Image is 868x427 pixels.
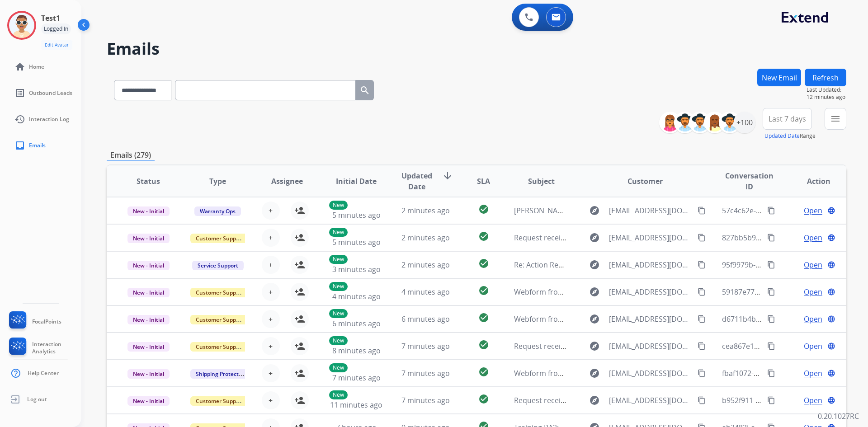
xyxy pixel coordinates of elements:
span: d6711b4b-b925-4d94-9346-54a30d641f8d [722,314,863,324]
mat-icon: content_copy [767,396,775,404]
mat-icon: person_add [294,341,305,352]
span: Re: Action Required: You've been assigned a new service order: 2b1f1a4a-bc0d-4c41-9e3a-237f12239782 [514,260,867,270]
mat-icon: explore [589,232,600,243]
p: New [329,363,348,372]
span: Last 7 days [769,117,806,121]
mat-icon: check_circle [478,366,489,377]
span: Assignee [271,176,303,187]
span: 57c4c62e-162f-41e4-804f-a0f2e6751d5c [722,206,855,216]
a: FocalPoints [7,311,61,332]
span: + [269,341,273,352]
mat-icon: check_circle [478,312,489,323]
mat-icon: content_copy [698,234,706,242]
mat-icon: person_add [294,259,305,270]
mat-icon: content_copy [698,315,706,323]
span: Home [29,63,44,70]
button: + [262,202,280,220]
span: 7 minutes ago [332,373,381,383]
span: + [269,205,273,216]
span: Service Support [192,261,244,270]
span: 6 minutes ago [332,319,381,328]
span: fbaf1072-d989-4e78-8e2e-18d5f0f61762 [722,368,855,378]
span: b952f911-d84c-4129-b9c6-faecf22cc268 [722,395,855,405]
span: Interaction Analytics [32,341,81,355]
span: Range [764,132,816,140]
mat-icon: content_copy [767,369,775,377]
mat-icon: language [827,315,835,323]
span: [EMAIL_ADDRESS][DOMAIN_NAME] [609,286,693,297]
span: 8 minutes ago [332,346,381,356]
span: Customer Support [190,396,249,406]
mat-icon: content_copy [767,342,775,350]
button: + [262,283,280,301]
span: Customer Support [190,315,249,324]
span: Subject [528,176,555,187]
span: [EMAIL_ADDRESS][DOMAIN_NAME] [609,232,693,243]
span: 95f9979b-baef-44eb-9e6f-e0cc2e95b3be [722,260,857,270]
mat-icon: explore [589,286,600,297]
mat-icon: content_copy [767,206,775,215]
mat-icon: content_copy [698,342,706,350]
mat-icon: language [827,342,835,350]
mat-icon: menu [830,113,841,124]
span: Customer Support [190,234,249,243]
p: New [329,201,348,210]
span: New - Initial [127,315,170,324]
span: Webform from [EMAIL_ADDRESS][DOMAIN_NAME] on [DATE] [514,368,719,378]
mat-icon: check_circle [478,258,489,269]
mat-icon: person_add [294,395,305,406]
span: Open [804,395,822,406]
button: + [262,256,280,274]
mat-icon: language [827,288,835,296]
span: 827bb5b9-4415-4242-ad9a-8622110d6d25 [722,233,864,243]
span: Shipping Protection [190,369,252,379]
span: Open [804,232,822,243]
button: Last 7 days [763,108,812,130]
mat-icon: content_copy [767,288,775,296]
div: +100 [734,112,755,133]
mat-icon: explore [589,368,600,379]
span: 4 minutes ago [401,287,450,297]
mat-icon: language [827,206,835,215]
mat-icon: content_copy [698,288,706,296]
span: Conversation ID [722,170,776,192]
span: Status [137,176,160,187]
span: 6 minutes ago [401,314,450,324]
span: New - Initial [127,288,170,297]
p: New [329,390,348,399]
span: [EMAIL_ADDRESS][DOMAIN_NAME] [609,205,693,216]
p: 0.20.1027RC [818,411,859,422]
p: New [329,336,348,345]
span: cea867e1-e5ba-425f-b9fc-7082cefa9885 [722,341,855,351]
span: Last Updated: [807,86,846,94]
div: Logged In [41,23,71,34]
mat-icon: content_copy [698,396,706,404]
span: Request received] Resolve the issue and log your decision. ͏‌ ͏‌ ͏‌ ͏‌ ͏‌ ͏‌ ͏‌ ͏‌ ͏‌ ͏‌ ͏‌ ͏‌ ͏‌... [514,233,781,243]
button: + [262,229,280,247]
h2: Emails [107,40,846,58]
span: 2 minutes ago [401,233,450,243]
span: [EMAIL_ADDRESS][DOMAIN_NAME] [609,341,693,352]
span: + [269,368,273,379]
mat-icon: content_copy [767,315,775,323]
mat-icon: person_add [294,314,305,324]
mat-icon: check_circle [478,394,489,404]
mat-icon: history [14,114,25,125]
mat-icon: content_copy [698,261,706,269]
button: + [262,391,280,409]
span: Log out [27,396,47,403]
mat-icon: explore [589,341,600,352]
span: Customer Support [190,288,249,297]
mat-icon: arrow_downward [442,170,453,181]
mat-icon: search [359,85,370,96]
span: Type [209,176,226,187]
span: Open [804,286,822,297]
span: [EMAIL_ADDRESS][DOMAIN_NAME] [609,395,693,406]
span: 5 minutes ago [332,237,381,247]
span: New - Initial [127,206,170,216]
button: + [262,364,280,382]
mat-icon: check_circle [478,204,489,215]
span: + [269,286,273,297]
span: New - Initial [127,342,170,352]
span: FocalPoints [32,318,61,325]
